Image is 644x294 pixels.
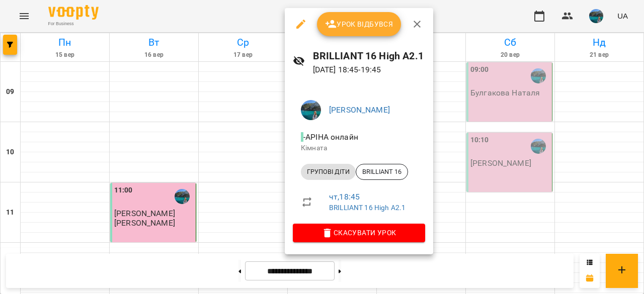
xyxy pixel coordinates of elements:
span: Скасувати Урок [301,227,417,239]
span: - АРІНА онлайн [301,132,360,142]
p: Кімната [301,143,417,153]
button: Урок відбувся [317,12,401,36]
button: Скасувати Урок [293,224,425,242]
img: 60415085415ff60041987987a0d20803.jpg [301,100,321,120]
span: Урок відбувся [325,18,393,30]
p: [DATE] 18:45 - 19:45 [313,64,425,76]
h6: BRILLIANT 16 High A2.1 [313,48,425,64]
a: чт , 18:45 [329,192,360,202]
div: BRILLIANT 16 [356,164,408,180]
span: ГРУПОВІ ДІТИ [301,167,356,176]
span: BRILLIANT 16 [356,167,408,176]
a: [PERSON_NAME] [329,105,390,115]
a: BRILLIANT 16 High A2.1 [329,204,406,212]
